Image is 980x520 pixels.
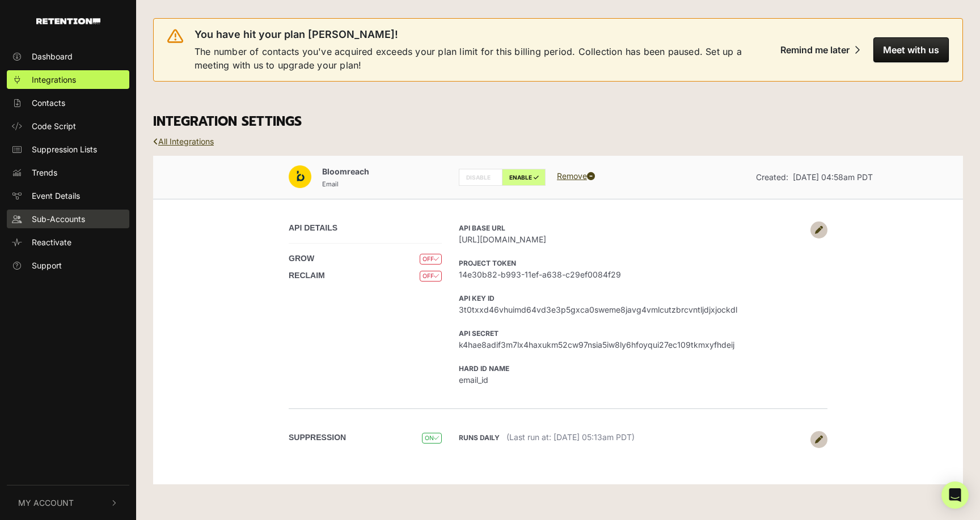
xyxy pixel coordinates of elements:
a: Trends [7,163,129,182]
a: All Integrations [153,137,214,146]
span: Code Script [32,120,76,132]
span: Trends [32,167,57,178]
span: email_id [459,374,805,386]
strong: API Secret [459,329,499,338]
small: Email [322,180,339,188]
button: Meet with us [873,37,949,62]
span: Suppression Lists [32,143,97,155]
label: RECLAIM [289,270,325,282]
img: Bloomreach [289,165,311,188]
h3: INTEGRATION SETTINGS [153,114,963,130]
a: Suppression Lists [7,140,129,159]
a: Contacts [7,93,129,112]
img: Retention.com [36,18,100,24]
span: [DATE] 04:58am PDT [793,172,873,182]
a: Event Details [7,186,129,205]
label: SUPPRESSION [289,432,346,444]
span: You have hit your plan [PERSON_NAME]! [195,28,398,41]
label: DISABLE [459,169,502,186]
span: My Account [18,497,74,509]
span: Bloomreach [322,167,369,176]
span: 14e30b82-b993-11ef-a638-c29ef0084f29 [459,268,805,280]
label: API DETAILS [289,222,337,234]
button: My Account [7,485,129,520]
label: ENABLE [502,169,546,186]
a: Reactivate [7,233,129,252]
span: Integrations [32,74,76,86]
strong: Project Token [459,259,516,267]
label: GROW [289,253,314,265]
span: Sub-Accounts [32,213,85,225]
a: Dashboard [7,47,129,66]
a: Remove [557,171,595,181]
span: Contacts [32,97,65,109]
div: Open Intercom Messenger [941,481,969,509]
span: Dashboard [32,50,73,62]
span: (Last run at: [DATE] 05:13am PDT) [506,432,635,442]
div: Remind me later [780,44,850,56]
span: Event Details [32,190,80,202]
span: 3t0txxd46vhuimd64vd3e3p5gxca0sweme8javg4vmlcutzbrcvntljdjxjockdl [459,304,805,316]
span: The number of contacts you've acquired exceeds your plan limit for this billing period. Collectio... [195,45,762,72]
span: OFF [420,254,442,265]
span: Reactivate [32,236,71,248]
a: Sub-Accounts [7,210,129,228]
span: Created: [756,172,788,182]
button: Remind me later [771,37,869,62]
span: [URL][DOMAIN_NAME] [459,233,805,245]
span: k4hae8adif3m7lx4haxukm52cw97nsia5iw8ly6hfoyqui27ec109tkmxyfhdeij [459,339,805,351]
a: Support [7,256,129,275]
strong: Hard ID Name [459,364,509,373]
a: Integrations [7,70,129,89]
strong: API Base URL [459,224,505,232]
span: Support [32,259,62,271]
strong: Runs daily [459,433,500,442]
span: ON [422,433,442,444]
a: Code Script [7,117,129,135]
span: OFF [420,271,442,282]
strong: API KEY ID [459,294,495,302]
